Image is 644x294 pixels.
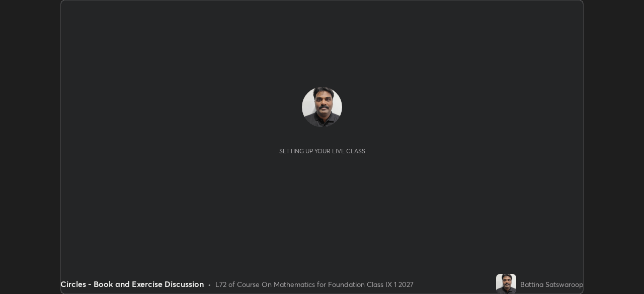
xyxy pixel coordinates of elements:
div: Battina Satswaroop [520,279,584,289]
div: L72 of Course On Mathematics for Foundation Class IX 1 2027 [215,279,414,289]
div: Setting up your live class [279,147,365,155]
div: Circles - Book and Exercise Discussion [60,278,204,290]
img: 4cf12101a0e0426b840631261d4855fe.jpg [302,87,342,127]
img: 4cf12101a0e0426b840631261d4855fe.jpg [496,274,516,294]
div: • [208,279,211,289]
